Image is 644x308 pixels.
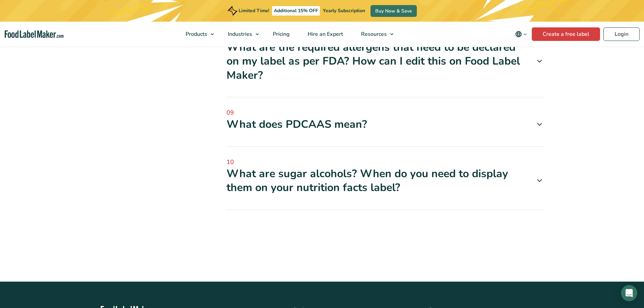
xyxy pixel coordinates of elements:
[226,158,544,167] span: 10
[323,7,365,14] span: Yearly Subscription
[5,30,64,38] a: Food Label Maker homepage
[226,167,544,195] div: What are sugar alcohols? When do you need to display them on your nutrition facts label?
[272,6,320,16] span: Additional 15% OFF
[226,40,544,82] div: What are the required allergens that need to be declared on my label as per FDA? How can I edit t...
[177,22,217,47] a: Products
[226,117,544,132] div: What does PDCAAS mean?
[306,30,344,38] span: Hire an Expert
[226,108,544,117] span: 09
[264,22,297,47] a: Pricing
[603,27,640,41] a: Login
[219,22,262,47] a: Industries
[239,7,269,14] span: Limited Time!
[359,30,387,38] span: Resources
[226,31,544,82] a: 08 What are the required allergens that need to be declared on my label as per FDA? How can I edi...
[184,30,208,38] span: Products
[510,27,532,41] button: Change language
[271,30,290,38] span: Pricing
[226,30,253,38] span: Industries
[371,5,417,17] a: Buy Now & Save
[226,108,544,132] a: 09 What does PDCAAS mean?
[299,22,351,47] a: Hire an Expert
[621,285,637,301] div: Open Intercom Messenger
[532,27,600,41] a: Create a free label
[352,22,397,47] a: Resources
[226,158,544,195] a: 10 What are sugar alcohols? When do you need to display them on your nutrition facts label?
